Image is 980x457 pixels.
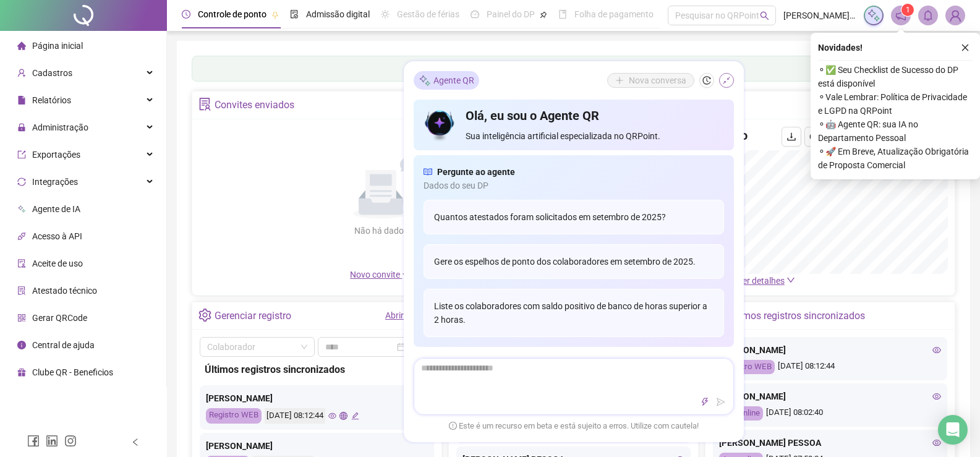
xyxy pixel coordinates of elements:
span: Novidades ! [818,41,863,54]
sup: 1 [901,4,914,16]
span: download [786,132,796,142]
span: facebook [27,435,40,447]
button: send [714,395,728,409]
div: [PERSON_NAME] [719,343,941,357]
span: clock-circle [182,10,190,19]
span: bell [922,10,934,21]
span: api [17,232,26,241]
span: qrcode [17,314,26,322]
span: Folha de pagamento [574,9,654,19]
span: solution [198,98,211,111]
span: thunderbolt [701,398,709,406]
span: down [786,276,795,284]
span: home [17,41,26,50]
span: search [760,11,769,20]
button: Nova conversa [607,73,694,88]
div: Liste os colaboradores com saldo positivo de banco de horas superior a 2 horas. [424,289,724,337]
span: history [702,76,711,85]
span: instagram [64,435,77,447]
span: ⚬ 🚀 Em Breve, Atualização Obrigatória de Proposta Comercial [818,145,973,172]
span: Página inicial [32,41,83,51]
span: Relatórios [32,95,71,105]
img: icon [424,107,456,143]
span: info-circle [17,341,26,349]
span: ⚬ 🤖 Agente QR: sua IA no Departamento Pessoal [818,117,973,145]
a: Abrir registro [385,310,435,320]
span: Controle de ponto [198,9,266,19]
span: Aceite de uso [32,258,83,268]
img: 83788 [946,6,965,25]
span: eye [932,392,941,401]
span: exclamation-circle [449,421,457,429]
span: file [17,96,26,105]
span: read [424,165,432,179]
h4: Olá, eu sou o Agente QR [466,107,723,124]
div: [DATE] 08:02:40 [719,406,941,421]
span: solution [17,286,26,295]
div: Agente QR [414,71,479,90]
img: sparkle-icon.fc2bf0ac1784a2077858766a79e2daf3.svg [419,74,431,87]
span: book [558,10,567,19]
span: eye [328,412,336,420]
span: ⚬ ✅ Seu Checklist de Sucesso do DP está disponível [818,63,973,90]
span: gift [17,368,26,377]
div: [DATE] 08:12:44 [265,408,325,424]
button: thunderbolt [697,395,712,409]
span: Painel do DP [487,9,535,19]
span: pushpin [271,11,279,19]
div: Últimos registros sincronizados [205,362,429,377]
div: [PERSON_NAME] [206,391,428,405]
span: file-done [290,10,299,19]
a: Ver detalhes down [737,276,795,286]
span: Exportações [32,150,80,160]
div: Gere os espelhos de ponto dos colaboradores em setembro de 2025. [424,244,724,279]
span: user-add [17,69,26,77]
span: Clube QR - Beneficios [32,367,113,377]
span: Este é um recurso em beta e está sujeito a erros. Utilize com cautela! [449,420,699,432]
div: [PERSON_NAME] [206,439,428,453]
span: left [131,438,140,446]
span: Cadastros [32,68,72,78]
span: Integrações [32,177,78,187]
div: Convites enviados [215,95,294,116]
div: Últimos registros sincronizados [728,305,865,327]
span: Central de ajuda [32,340,95,350]
span: notification [895,10,906,21]
span: Gerar QRCode [32,313,87,323]
span: eye [932,346,941,354]
span: sync [17,177,26,186]
span: lock [17,123,26,132]
span: ⚬ Vale Lembrar: Política de Privacidade e LGPD na QRPoint [818,90,973,117]
div: Registro WEB [719,360,775,374]
span: Acesso à API [32,231,82,241]
span: sun [381,10,390,19]
div: Gerenciar registro [215,305,291,327]
span: Atestado técnico [32,286,97,296]
span: setting [198,309,211,322]
span: dashboard [471,10,479,19]
div: Quantos atestados foram solicitados em setembro de 2025? [424,200,724,234]
img: sparkle-icon.fc2bf0ac1784a2077858766a79e2daf3.svg [867,9,880,22]
span: Admissão digital [306,9,370,19]
div: Open Intercom Messenger [938,415,968,445]
span: Gestão de férias [397,9,459,19]
span: shrink [722,76,731,85]
span: eye [932,438,941,447]
span: reload [809,132,819,142]
div: Registro WEB [206,408,262,424]
span: edit [351,412,359,420]
span: Administração [32,122,88,132]
span: audit [17,259,26,268]
span: 1 [906,6,910,14]
span: Ver detalhes [737,276,785,286]
div: Não há dados [324,224,438,237]
span: pushpin [540,11,547,19]
span: Novo convite [350,270,412,280]
div: [DATE] 08:12:44 [719,360,941,374]
span: Agente de IA [32,204,80,214]
span: close [961,43,969,52]
span: Pergunte ao agente [437,165,515,179]
span: export [17,150,26,159]
span: Sua inteligência artificial especializada no QRPoint. [466,129,723,143]
span: [PERSON_NAME] contabilidade [783,9,856,22]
